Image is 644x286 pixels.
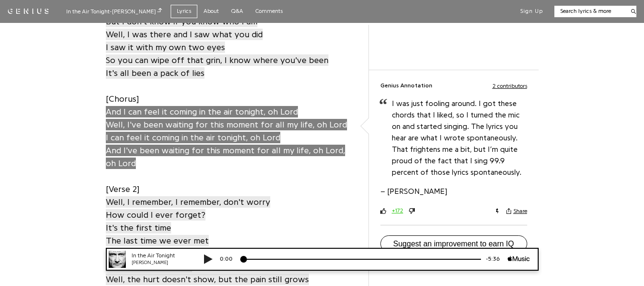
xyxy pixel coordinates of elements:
[378,34,530,58] iframe: Advertisement
[383,7,409,15] div: -5:36
[225,5,249,18] a: Q&A
[380,82,432,90] span: Genius Annotation
[392,207,403,215] button: +172
[506,208,527,214] button: Share
[392,98,527,178] p: I was just fooling around. I got these chords that I liked, so I turned the mic on and started si...
[380,208,386,214] svg: upvote
[171,5,197,18] a: Lyrics
[106,106,347,169] span: And I can feel it coming in the air tonight, oh Lord Well, I've been waiting for this moment for ...
[106,196,311,259] span: Well, I remember, I remember, don't worry How could I ever forget? It's the first time The last t...
[513,208,527,214] span: Share
[33,11,91,19] div: [PERSON_NAME]
[409,208,415,214] svg: downvote
[380,186,527,197] p: – [PERSON_NAME]
[380,235,527,253] button: Suggest an improvement to earn IQ
[66,7,162,16] div: In the Air Tonight - [PERSON_NAME]
[106,105,347,169] a: And I can feel it coming in the air tonight, oh LordWell, I've been waiting for this moment for a...
[10,3,28,20] img: 72x72bb.jpg
[197,5,225,18] a: About
[520,8,543,15] button: Sign Up
[492,82,527,90] button: 2 contributors
[554,7,625,15] input: Search lyrics & more
[33,4,91,12] div: In the Air Tonight
[106,195,311,260] a: Well, I remember, I remember, don't worryHow could I ever forget?It's the first timeThe last time...
[249,5,289,18] a: Comments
